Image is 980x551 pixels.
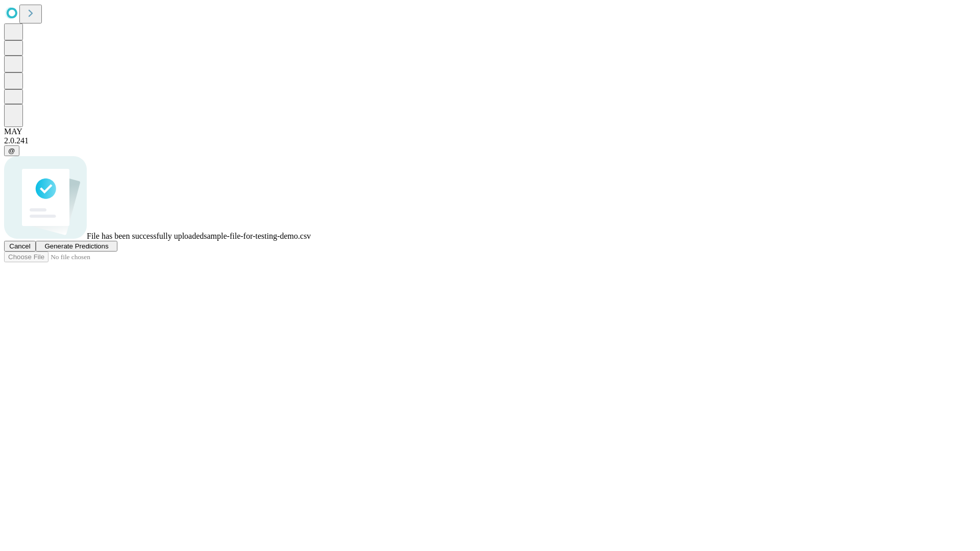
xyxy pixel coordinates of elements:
button: @ [4,145,19,156]
span: File has been successfully uploaded [87,232,204,240]
div: MAY [4,127,976,136]
span: Generate Predictions [44,242,108,250]
div: 2.0.241 [4,136,976,145]
span: @ [8,147,15,155]
span: sample-file-for-testing-demo.csv [204,232,311,240]
button: Generate Predictions [36,241,117,252]
span: Cancel [9,242,31,250]
button: Cancel [4,241,36,252]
